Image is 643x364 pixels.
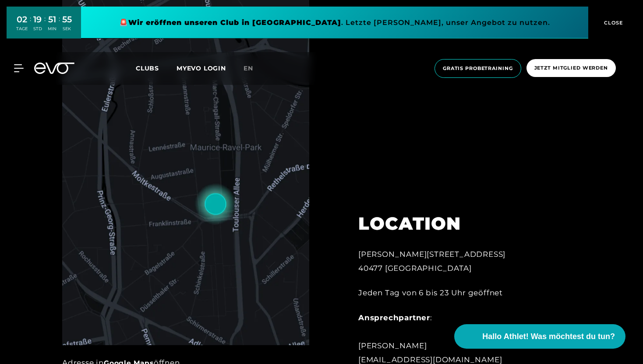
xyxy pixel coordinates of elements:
[30,14,31,37] div: :
[136,64,177,72] a: Clubs
[136,64,159,72] span: Clubs
[358,313,430,322] strong: Ansprechpartner
[358,247,551,276] div: [PERSON_NAME][STREET_ADDRESS] 40477 [GEOGRAPHIC_DATA]
[244,63,264,73] a: en
[177,64,226,72] a: MYEVO LOGIN
[443,65,513,72] span: Gratis Probetraining
[16,26,28,32] div: TAGE
[62,13,72,26] div: 55
[602,19,623,27] span: CLOSE
[59,14,60,37] div: :
[62,26,72,32] div: SEK
[358,286,551,300] div: Jeden Tag von 6 bis 23 Uhr geöffnet
[482,331,615,343] span: Hallo Athlet! Was möchtest du tun?
[588,7,636,38] button: CLOSE
[44,14,46,37] div: :
[454,324,625,349] button: Hallo Athlet! Was möchtest du tun?
[48,26,57,32] div: MIN
[432,59,524,78] a: Gratis Probetraining
[33,26,42,32] div: STD
[16,13,28,26] div: 02
[48,13,57,26] div: 51
[244,64,253,72] span: en
[524,59,618,78] a: Jetzt Mitglied werden
[33,13,42,26] div: 19
[358,213,551,234] h2: LOCATION
[534,64,608,72] span: Jetzt Mitglied werden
